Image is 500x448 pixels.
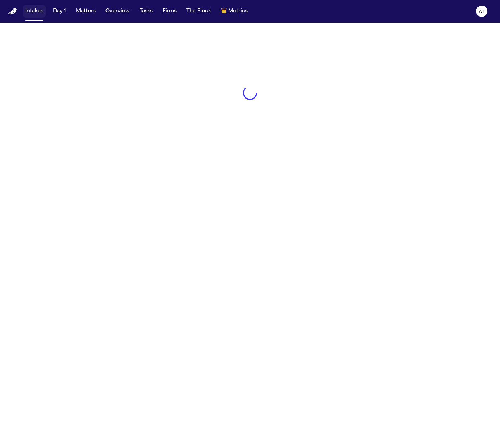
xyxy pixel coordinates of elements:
button: The Flock [184,5,214,18]
button: Matters [73,5,98,18]
a: Home [8,8,17,15]
button: Day 1 [50,5,69,18]
button: Firms [160,5,179,18]
button: Tasks [137,5,155,18]
button: crownMetrics [218,5,250,18]
button: Overview [103,5,133,18]
img: Finch Logo [8,8,17,15]
button: Intakes [23,5,46,18]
